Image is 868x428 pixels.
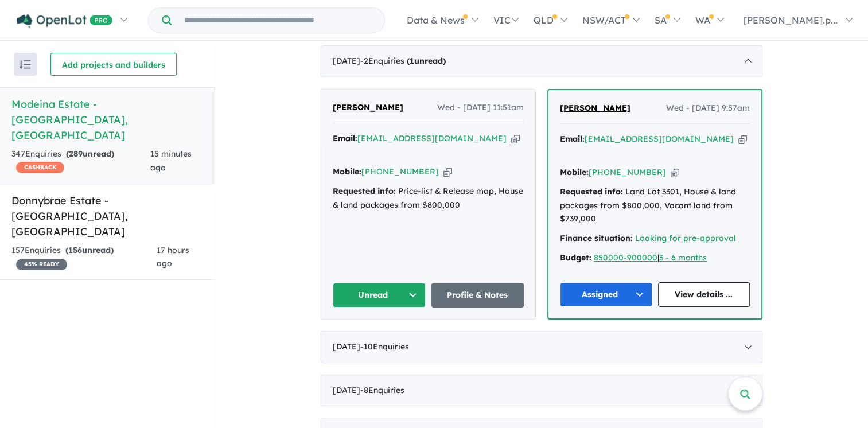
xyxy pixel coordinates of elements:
a: Looking for pre-approval [635,233,736,243]
span: 156 [68,245,82,255]
div: [DATE] [321,45,762,77]
strong: Email: [333,133,357,143]
input: Try estate name, suburb, builder or developer [174,8,382,33]
strong: Requested info: [333,186,396,196]
span: [PERSON_NAME] [333,102,403,112]
a: Profile & Notes [431,283,524,308]
div: [DATE] [321,375,762,407]
span: 45 % READY [16,259,67,270]
strong: Finance situation: [560,233,633,243]
strong: Requested info: [560,186,623,197]
span: [PERSON_NAME] [560,103,630,113]
button: Copy [738,133,747,145]
span: Wed - [DATE] 11:51am [437,101,524,115]
div: 157 Enquir ies [11,244,157,271]
button: Add projects and builders [50,53,177,76]
button: Unread [333,283,426,308]
div: [DATE] [321,331,762,363]
strong: Budget: [560,252,591,263]
a: [PERSON_NAME] [560,102,630,115]
strong: Mobile: [333,166,361,177]
span: 15 minutes ago [150,149,192,173]
strong: Mobile: [560,167,589,177]
strong: ( unread) [66,149,114,159]
span: CASHBACK [16,162,64,173]
img: Openlot PRO Logo White [17,14,112,28]
a: [EMAIL_ADDRESS][DOMAIN_NAME] [357,133,507,143]
img: sort.svg [20,60,31,69]
span: - 10 Enquir ies [360,341,409,352]
strong: ( unread) [65,245,114,255]
a: [PERSON_NAME] [333,101,403,115]
span: 1 [410,56,414,66]
span: 289 [69,149,83,159]
div: Price-list & Release map, House & land packages from $800,000 [333,185,524,212]
h5: Modeina Estate - [GEOGRAPHIC_DATA] , [GEOGRAPHIC_DATA] [11,96,203,143]
button: Copy [443,166,452,178]
span: - 8 Enquir ies [360,385,404,395]
span: Wed - [DATE] 9:57am [666,102,750,115]
strong: Email: [560,134,585,144]
span: 17 hours ago [157,245,189,269]
strong: ( unread) [407,56,446,66]
h5: Donnybrae Estate - [GEOGRAPHIC_DATA] , [GEOGRAPHIC_DATA] [11,193,203,239]
a: 850000-900000 [594,252,657,263]
a: [EMAIL_ADDRESS][DOMAIN_NAME] [585,134,734,144]
a: 3 - 6 months [659,252,707,263]
button: Copy [671,166,679,178]
div: Land Lot 3301, House & land packages from $800,000, Vacant land from $739,000 [560,185,750,226]
div: | [560,251,750,265]
button: Copy [511,133,520,145]
div: 347 Enquir ies [11,147,150,175]
a: View details ... [658,282,750,307]
a: [PHONE_NUMBER] [361,166,439,177]
button: Assigned [560,282,652,307]
span: [PERSON_NAME].p... [744,14,838,26]
a: [PHONE_NUMBER] [589,167,666,177]
span: - 2 Enquir ies [360,56,446,66]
